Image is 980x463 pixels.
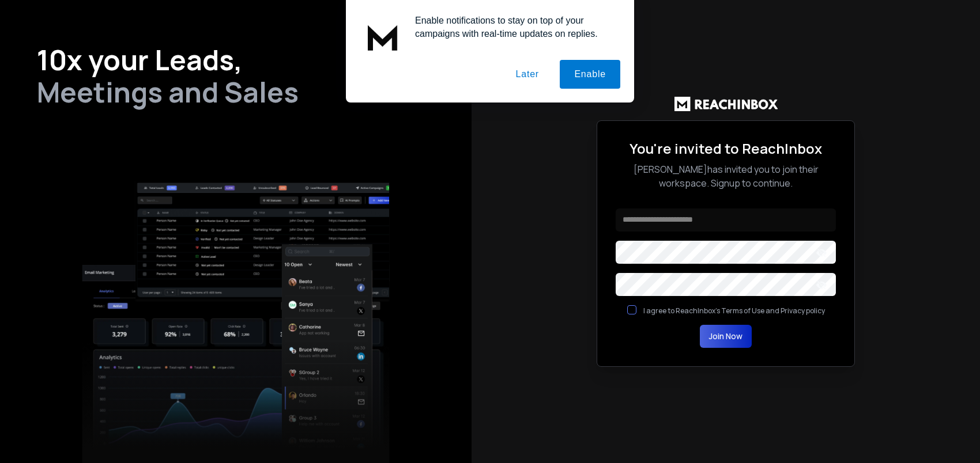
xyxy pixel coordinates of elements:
[360,14,406,60] img: notification icon
[616,139,836,158] h2: You're invited to ReachInbox
[560,60,620,89] button: Enable
[406,14,620,40] div: Enable notifications to stay on top of your campaigns with real-time updates on replies.
[616,162,836,190] p: [PERSON_NAME] has invited you to join their workspace. Signup to continue.
[37,78,435,106] h2: Meetings and Sales
[700,325,752,348] button: Join Now
[643,306,825,316] label: I agree to ReachInbox's Terms of Use and Privacy policy
[501,60,553,89] button: Later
